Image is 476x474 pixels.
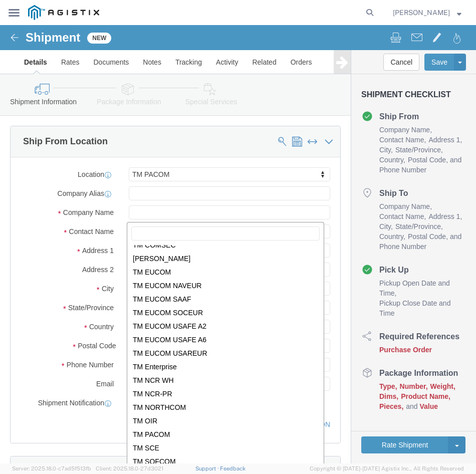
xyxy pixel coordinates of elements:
[96,465,163,471] span: Client: 2025.18.0-27d3021
[195,465,220,471] a: Support
[310,464,464,473] span: Copyright © [DATE]-[DATE] Agistix Inc., All Rights Reserved
[12,465,91,471] span: Server: 2025.18.0-c7ad5f513fb
[393,7,450,18] span: Nicholas Blandy
[28,5,99,20] img: logo
[392,7,462,19] button: [PERSON_NAME]
[220,465,246,471] a: Feedback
